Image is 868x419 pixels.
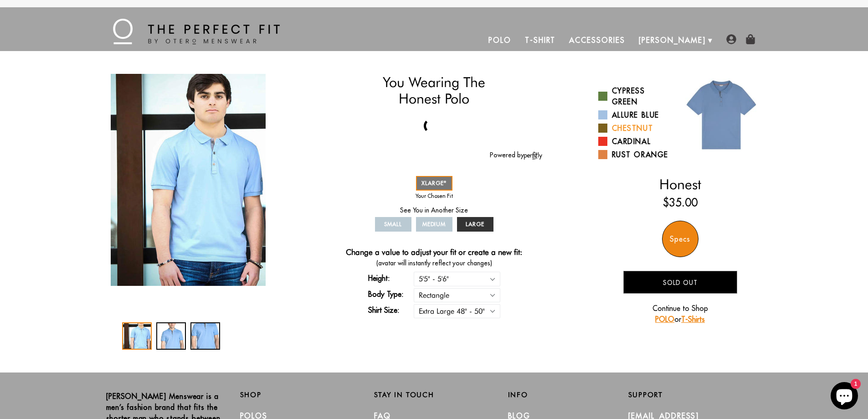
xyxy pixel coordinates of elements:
[508,391,628,399] h2: Info
[326,259,542,268] span: (avatar will instantly reflect your changes)
[524,152,542,160] img: perfitly-logo_73ae6c82-e2e3-4a36-81b1-9e913f6ac5a1.png
[346,248,522,259] h4: Change a value to adjust your fit or create a new fit:
[598,85,673,107] a: Cypress Green
[466,221,484,228] span: LARGE
[111,74,266,286] img: honest-polo-allure-blue-action_1024x1024_2x_135ecc35-c8bc-44df-82f4-6e7b0fd9f8ae_340x.jpg
[726,34,736,44] img: user-account-icon.png
[422,221,446,228] span: MEDIUM
[190,322,220,350] div: 3 / 3
[623,271,737,294] button: Sold out
[113,19,280,44] img: The Perfect Fit - by Otero Menswear - Logo
[384,221,402,228] span: SMALL
[623,303,737,325] p: Continue to Shop or
[240,391,360,399] h2: Shop
[598,149,673,160] a: Rust Orange
[662,221,699,257] div: Specs
[416,217,452,232] a: MEDIUM
[122,322,152,350] div: 1 / 3
[518,29,562,51] a: T-Shirt
[482,29,518,51] a: Polo
[562,29,632,51] a: Accessories
[416,176,452,191] a: XLARGE
[628,391,762,399] h2: Support
[156,322,186,350] div: 2 / 3
[457,217,493,232] a: LARGE
[663,279,698,287] span: Sold out
[368,273,414,284] label: Height:
[326,74,542,107] h1: You Wearing The Honest Polo
[374,391,494,399] h2: Stay in Touch
[681,315,705,324] a: T-Shirts
[368,305,414,316] label: Shirt Size:
[106,74,270,286] div: 1 / 3
[828,382,861,412] inbox-online-store-chat: Shopify online store chat
[598,176,762,192] h2: Honest
[680,74,762,156] img: 023.jpg
[490,151,542,159] a: Powered by
[663,194,698,211] ins: $35.00
[598,109,673,120] a: Allure Blue
[598,123,673,134] a: Chestnut
[375,217,411,232] a: SMALL
[598,136,673,147] a: Cardinal
[632,29,713,51] a: [PERSON_NAME]
[745,34,755,44] img: shopping-bag-icon.png
[655,315,674,324] a: POLO
[368,289,414,300] label: Body Type:
[421,180,447,186] span: XLARGE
